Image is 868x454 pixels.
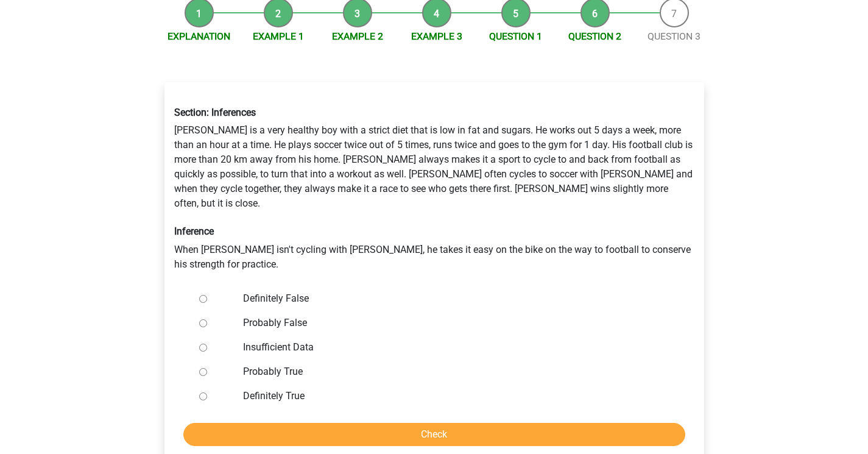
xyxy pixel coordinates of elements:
label: Definitely False [243,291,665,306]
a: Example 1 [253,30,304,42]
a: Question 2 [568,30,621,42]
label: Probably True [243,364,665,379]
a: Question 3 [647,30,700,42]
input: Check [183,423,685,446]
a: Explanation [168,30,230,42]
a: Example 3 [411,30,462,42]
a: Example 2 [332,30,383,42]
label: Insufficient Data [243,340,665,355]
label: Probably False [243,316,665,330]
h6: Section: Inferences [174,107,694,118]
label: Definitely True [243,389,665,403]
h6: Inference [174,225,694,237]
div: [PERSON_NAME] is a very healthy boy with a strict diet that is low in fat and sugars. He works ou... [165,97,704,281]
a: Question 1 [489,30,542,42]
